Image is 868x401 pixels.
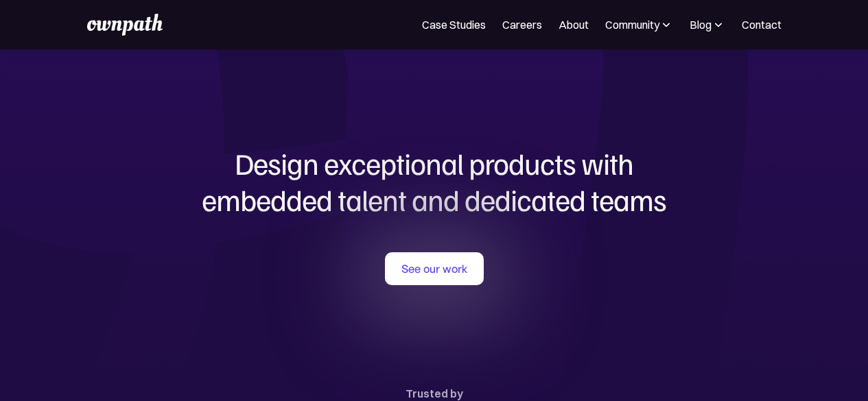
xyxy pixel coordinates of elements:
div: Community [605,16,659,33]
a: Case Studies [422,16,486,33]
h1: Design exceptional products with embedded talent and dedicated teams [105,145,764,218]
a: About [559,16,589,33]
a: See our work [385,252,484,285]
div: Blog [690,16,725,33]
div: Blog [690,16,712,33]
div: Community [605,16,673,33]
a: Contact [742,16,782,33]
a: Careers [502,16,542,33]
